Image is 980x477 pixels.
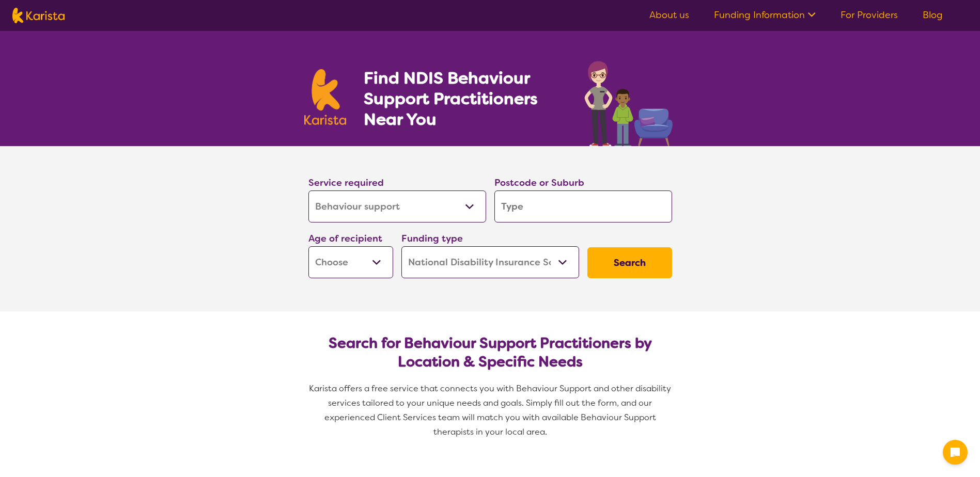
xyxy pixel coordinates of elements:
label: Age of recipient [308,232,382,245]
label: Funding type [401,232,463,245]
a: Funding Information [714,9,816,21]
a: Blog [923,9,943,21]
h2: Search for Behaviour Support Practitioners by Location & Specific Needs [317,334,664,371]
label: Service required [308,177,384,189]
p: Karista offers a free service that connects you with Behaviour Support and other disability servi... [304,381,676,439]
button: Search [587,247,672,278]
input: Type [494,190,672,222]
img: behaviour-support [582,56,676,146]
a: For Providers [841,9,898,21]
a: About us [649,9,689,21]
label: Postcode or Suburb [494,177,584,189]
img: Karista logo [304,69,347,125]
h1: Find NDIS Behaviour Support Practitioners Near You [364,68,564,130]
img: Karista logo [12,8,65,23]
